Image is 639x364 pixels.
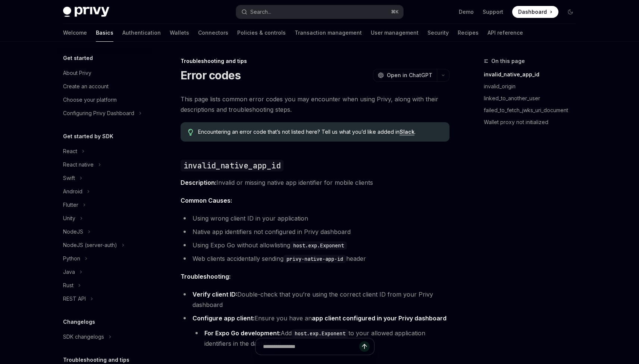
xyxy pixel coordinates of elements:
[484,92,582,104] a: linked_to_another_user
[181,213,450,224] li: Using wrong client ID in your application
[63,294,86,303] div: REST API
[484,116,582,128] a: Wallet proxy not initialized
[96,24,113,42] a: Basics
[181,94,450,115] span: This page lists common error codes you may encounter when using Privy, along with their descripti...
[512,6,558,18] a: Dashboard
[198,128,442,136] span: Encountering an error code that’s not listed here? Tell us what you’d like added in .
[488,24,523,42] a: API reference
[188,129,193,136] svg: Tip
[181,273,231,280] strong: Troubleshooting:
[250,7,271,16] div: Search...
[181,253,450,264] li: Web clients accidentally sending header
[484,69,582,80] a: invalid_native_app_id
[57,80,153,93] a: Create an account
[57,158,153,171] button: Toggle React native section
[181,69,241,82] h1: Error codes
[63,69,91,77] div: About Privy
[181,227,450,237] li: Native app identifiers not configured in Privy dashboard
[491,57,525,66] span: On this page
[458,24,479,42] a: Recipes
[170,24,189,42] a: Wallets
[57,238,153,252] button: Toggle NodeJS (server-auth) section
[391,9,399,15] span: ⌘ K
[284,255,346,263] code: privy-native-app-id
[63,24,87,42] a: Welcome
[181,57,450,65] div: Troubleshooting and tips
[122,24,161,42] a: Authentication
[63,227,83,236] div: NodeJS
[484,80,582,92] a: invalid_origin
[57,198,153,212] button: Toggle Flutter section
[483,8,503,16] a: Support
[373,69,437,82] button: Open in ChatGPT
[57,279,153,292] button: Toggle Rust section
[63,332,104,341] div: SDK changelogs
[198,24,228,42] a: Connectors
[181,240,450,250] li: Using Expo Go without allowlisting
[57,292,153,306] button: Toggle REST API section
[371,24,419,42] a: User management
[312,314,447,322] a: app client configured in your Privy dashboard
[63,214,75,223] div: Unity
[400,129,414,135] a: Slack
[204,329,281,337] strong: For Expo Go development:
[290,241,347,250] code: host.exp.Exponent
[181,160,284,171] code: invalid_native_app_id
[192,314,254,322] strong: Configure app client:
[263,338,359,355] input: Ask a question...
[518,8,547,16] span: Dashboard
[295,24,362,42] a: Transaction management
[181,177,450,188] span: Invalid or missing native app identifier for mobile clients
[63,7,109,17] img: dark logo
[57,171,153,185] button: Toggle Swift section
[63,241,117,250] div: NodeJS (server-auth)
[63,54,93,63] h5: Get started
[63,174,75,183] div: Swift
[63,132,113,141] h5: Get started by SDK
[63,200,78,209] div: Flutter
[181,197,232,204] strong: Common Causes:
[57,185,153,198] button: Toggle Android section
[387,72,432,79] span: Open in ChatGPT
[57,265,153,279] button: Toggle Java section
[564,6,576,18] button: Toggle dark mode
[63,268,75,276] div: Java
[484,104,582,116] a: failed_to_fetch_jwks_uri_document
[63,109,134,118] div: Configuring Privy Dashboard
[181,313,450,349] li: Ensure you have an
[63,160,94,169] div: React native
[192,328,450,349] li: Add to your allowed application identifiers in the dashboard
[63,82,109,91] div: Create an account
[181,289,450,310] li: Double-check that you’re using the correct client ID from your Privy dashboard
[237,24,286,42] a: Policies & controls
[192,291,237,298] strong: Verify client ID:
[181,179,216,186] strong: Description:
[57,66,153,80] a: About Privy
[63,95,117,104] div: Choose your platform
[57,252,153,265] button: Toggle Python section
[236,5,403,19] button: Open search
[57,107,153,120] button: Toggle Configuring Privy Dashboard section
[57,93,153,107] a: Choose your platform
[57,145,153,158] button: Toggle React section
[63,254,80,263] div: Python
[63,281,73,290] div: Rust
[63,187,82,196] div: Android
[459,8,474,16] a: Demo
[57,330,153,344] button: Toggle SDK changelogs section
[57,225,153,238] button: Toggle NodeJS section
[63,317,95,326] h5: Changelogs
[359,341,370,352] button: Send message
[427,24,449,42] a: Security
[57,212,153,225] button: Toggle Unity section
[63,147,77,156] div: React
[292,329,348,338] code: host.exp.Exponent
